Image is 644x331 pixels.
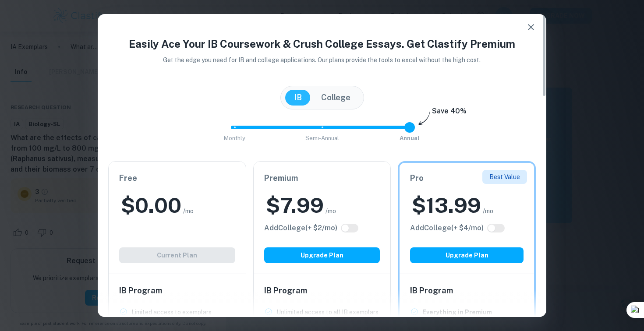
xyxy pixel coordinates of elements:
[305,135,339,141] span: Semi-Annual
[108,36,536,52] h4: Easily Ace Your IB Coursework & Crush College Essays. Get Clastify Premium
[489,172,520,182] p: Best Value
[151,55,493,65] p: Get the edge you need for IB and college applications. Our plans provide the tools to excel witho...
[285,90,311,106] button: IB
[224,135,245,141] span: Monthly
[412,191,481,219] h2: $ 13.99
[400,135,420,141] span: Annual
[432,106,467,121] h6: Save 40%
[410,172,524,184] h6: Pro
[119,285,235,297] h6: IB Program
[264,285,380,297] h6: IB Program
[410,247,524,263] button: Upgrade Plan
[121,191,181,219] h2: $ 0.00
[418,111,430,126] img: subscription-arrow.svg
[119,172,235,184] h6: Free
[312,90,359,106] button: College
[264,172,380,184] h6: Premium
[410,285,524,297] h6: IB Program
[264,247,380,263] button: Upgrade Plan
[410,223,484,233] h6: Click to see all the additional College features.
[483,206,493,216] span: /mo
[266,191,324,219] h2: $ 7.99
[326,206,336,216] span: /mo
[183,206,194,216] span: /mo
[264,223,337,233] h6: Click to see all the additional College features.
